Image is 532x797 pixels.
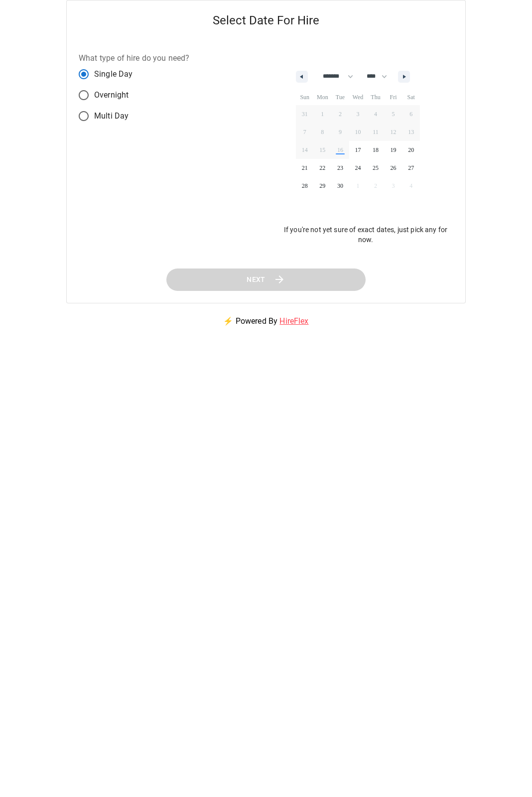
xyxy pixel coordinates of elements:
[331,123,349,141] button: 9
[356,105,359,123] span: 3
[367,141,385,159] button: 18
[296,177,314,195] button: 28
[296,141,314,159] button: 14
[385,141,402,159] button: 19
[314,177,332,195] button: 29
[402,123,420,141] button: 13
[302,159,308,177] span: 21
[278,225,453,245] p: If you're not yet sure of exact dates, just pick any for now.
[302,177,308,195] span: 28
[367,159,385,177] button: 25
[331,141,349,159] button: 16
[391,159,397,177] span: 26
[385,123,402,141] button: 12
[349,141,367,159] button: 17
[402,141,420,159] button: 20
[373,123,379,141] span: 11
[402,89,420,105] span: Sat
[94,110,129,122] span: Multi Day
[392,105,395,123] span: 5
[296,89,314,105] span: Sun
[319,159,325,177] span: 22
[349,89,367,105] span: Wed
[355,141,361,159] span: 17
[339,105,342,123] span: 2
[409,105,412,123] span: 6
[373,141,379,159] span: 18
[331,105,349,123] button: 2
[402,159,420,177] button: 27
[314,123,332,141] button: 8
[355,123,361,141] span: 10
[94,89,129,101] span: Overnight
[337,141,343,159] span: 16
[319,177,325,195] span: 29
[408,123,414,141] span: 13
[385,105,402,123] button: 5
[385,89,402,105] span: Fri
[337,159,343,177] span: 23
[339,123,342,141] span: 9
[385,159,402,177] button: 26
[314,105,332,123] button: 1
[349,105,367,123] button: 3
[303,123,306,141] span: 7
[331,89,349,105] span: Tue
[314,89,332,105] span: Mon
[367,89,385,105] span: Thu
[296,159,314,177] button: 21
[94,68,133,80] span: Single Day
[79,52,190,64] label: What type of hire do you need?
[337,177,343,195] span: 30
[373,159,379,177] span: 25
[314,141,332,159] button: 15
[355,159,361,177] span: 24
[321,105,324,123] span: 1
[321,123,324,141] span: 8
[319,141,325,159] span: 15
[367,105,385,123] button: 4
[391,123,397,141] span: 12
[296,123,314,141] button: 7
[367,123,385,141] button: 11
[331,177,349,195] button: 30
[402,105,420,123] button: 6
[211,303,320,339] p: ⚡ Powered By
[374,105,377,123] span: 4
[166,268,366,291] button: Next
[408,141,414,159] span: 20
[302,141,308,159] span: 14
[314,159,332,177] button: 22
[279,316,308,326] a: HireFlex
[408,159,414,177] span: 27
[349,123,367,141] button: 10
[349,159,367,177] button: 24
[391,141,397,159] span: 19
[247,273,266,286] span: Next
[331,159,349,177] button: 23
[67,0,465,40] h5: Select Date For Hire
